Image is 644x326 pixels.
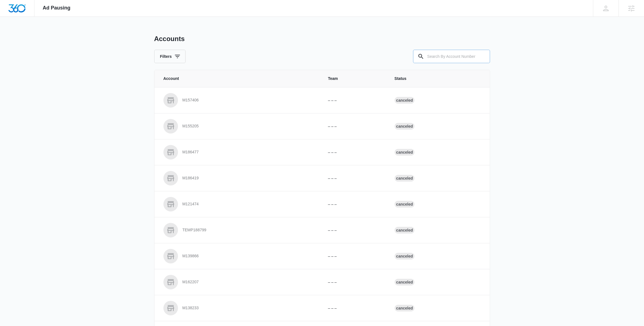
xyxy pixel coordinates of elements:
span: Status [395,76,481,82]
button: Filters [154,50,186,63]
p: – – – [328,175,381,181]
a: M186477 [163,145,315,160]
div: Canceled [395,253,415,260]
p: M138233 [182,305,199,311]
div: Canceled [395,305,415,311]
a: M121474 [163,197,315,211]
p: M186477 [182,149,199,155]
span: Team [328,76,381,82]
h1: Accounts [154,35,185,43]
p: M121474 [182,201,199,207]
p: M155205 [182,123,199,129]
span: Ad Pausing [43,5,71,11]
a: M157406 [163,93,315,108]
div: Canceled [395,149,415,156]
div: Canceled [395,201,415,208]
a: M162207 [163,275,315,289]
a: M139866 [163,249,315,263]
p: TEMP188799 [182,227,207,233]
div: Canceled [395,175,415,182]
p: M186419 [182,175,199,181]
input: Search By Account Number [413,50,490,63]
a: M186419 [163,171,315,185]
div: Canceled [395,123,415,130]
p: – – – [328,253,381,259]
p: M139866 [182,253,199,259]
div: Canceled [395,97,415,104]
p: – – – [328,305,381,311]
p: – – – [328,279,381,285]
p: – – – [328,149,381,155]
p: – – – [328,201,381,207]
p: – – – [328,123,381,129]
a: M138233 [163,301,315,315]
p: – – – [328,97,381,103]
a: M155205 [163,119,315,134]
span: Account [163,76,315,82]
div: Canceled [395,227,415,234]
a: TEMP188799 [163,223,315,237]
div: Canceled [395,279,415,285]
p: M157406 [182,97,199,103]
p: M162207 [182,279,199,285]
p: – – – [328,227,381,233]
